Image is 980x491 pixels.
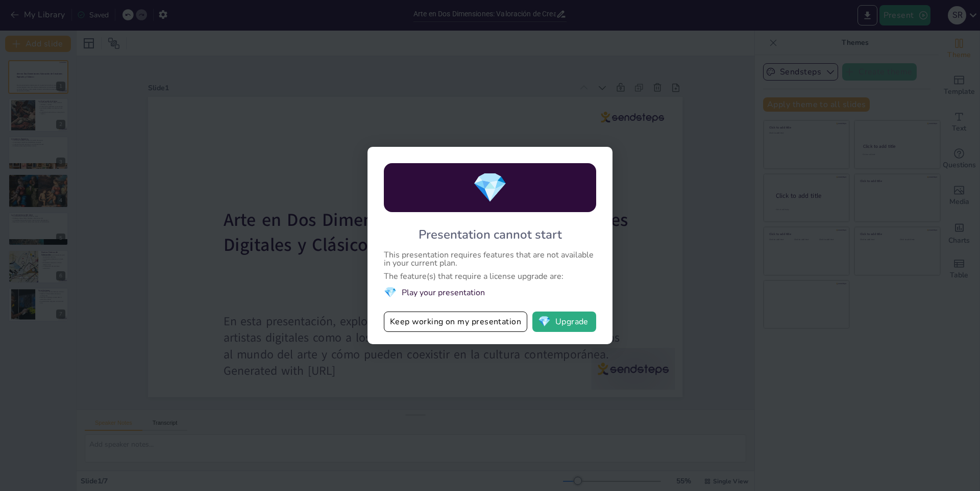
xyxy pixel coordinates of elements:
span: diamond [472,168,508,208]
div: The feature(s) that require a license upgrade are: [384,272,596,280]
div: Presentation cannot start [419,226,562,243]
button: Keep working on my presentation [384,312,527,332]
button: diamondUpgrade [532,312,596,332]
span: diamond [538,317,551,327]
span: diamond [384,286,397,299]
li: Play your presentation [384,286,596,299]
div: This presentation requires features that are not available in your current plan. [384,251,596,267]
